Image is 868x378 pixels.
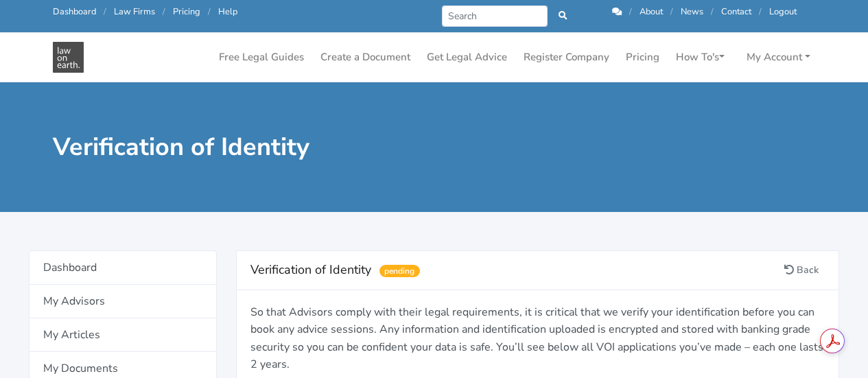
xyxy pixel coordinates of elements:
[442,5,548,27] input: Search
[53,42,84,73] img: Law On Earth
[640,5,663,18] a: About
[681,5,703,18] a: News
[104,5,106,18] span: /
[315,44,416,71] a: Create a Document
[778,259,825,281] a: Back
[29,285,217,318] a: My Advisors
[629,5,632,18] span: /
[53,132,425,163] h1: Verification of Identity
[250,304,825,374] p: So that Advisors comply with their legal requirements, it is critical that we verify your identif...
[721,5,751,18] a: Contact
[29,318,217,352] a: My Articles
[518,44,615,71] a: Register Company
[670,5,673,18] span: /
[208,5,211,18] span: /
[173,5,200,18] a: Pricing
[213,44,309,71] a: Free Legal Guides
[769,5,797,18] a: Logout
[421,44,513,71] a: Get Legal Advice
[250,259,778,281] h4: Verification of Identity
[759,5,762,18] span: /
[218,5,237,18] a: Help
[379,265,419,277] span: pending
[29,250,217,285] a: Dashboard
[670,44,730,71] a: How To's
[114,5,155,18] a: Law Firms
[620,44,665,71] a: Pricing
[163,5,165,18] span: /
[53,5,96,18] a: Dashboard
[741,44,816,71] a: My Account
[711,5,714,18] span: /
